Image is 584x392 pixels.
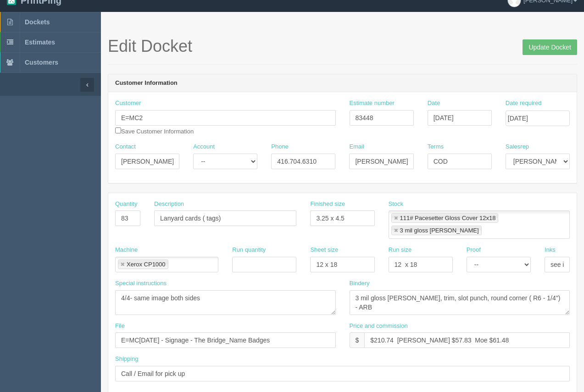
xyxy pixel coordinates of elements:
label: Phone [271,143,289,151]
input: Enter customer name [115,110,336,126]
span: Customers [25,59,58,66]
label: Run size [389,246,412,254]
label: Sheet size [310,246,338,254]
div: 3 mil gloss [PERSON_NAME] [400,227,479,233]
label: File [115,322,125,331]
h1: Edit Docket [108,37,577,55]
label: Account [193,143,215,151]
label: Proof [467,246,481,254]
textarea: 4/4- same image both sides [115,290,336,315]
label: Finished size [310,200,345,209]
label: Terms [428,143,444,151]
label: Customer [115,99,141,108]
label: Quantity [115,200,137,209]
label: Shipping [115,355,139,364]
label: Special instructions [115,279,167,288]
label: Description [154,200,184,209]
label: Bindery [350,279,370,288]
label: Inks [545,246,556,254]
label: Price and commission [350,322,408,331]
div: Xerox CP1000 [127,261,166,267]
label: Date required [506,99,542,108]
input: Update Docket [523,39,577,55]
label: Email [349,143,364,151]
div: $ [350,332,365,348]
label: Contact [115,143,136,151]
span: Dockets [25,18,50,26]
label: Machine [115,246,138,254]
label: Estimate number [350,99,395,108]
span: Estimates [25,39,55,46]
div: 111# Pacesetter Gloss Cover 12x18 [400,215,496,221]
textarea: 3 mil gloss [PERSON_NAME], trim, slot punch, round corner ( R6 - 1/4") - ARB [350,290,570,315]
label: Run quantity [232,246,266,254]
label: Salesrep [506,143,529,151]
div: Save Customer Information [115,99,336,136]
header: Customer Information [108,74,577,93]
label: Stock [389,200,404,209]
label: Date [428,99,440,108]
